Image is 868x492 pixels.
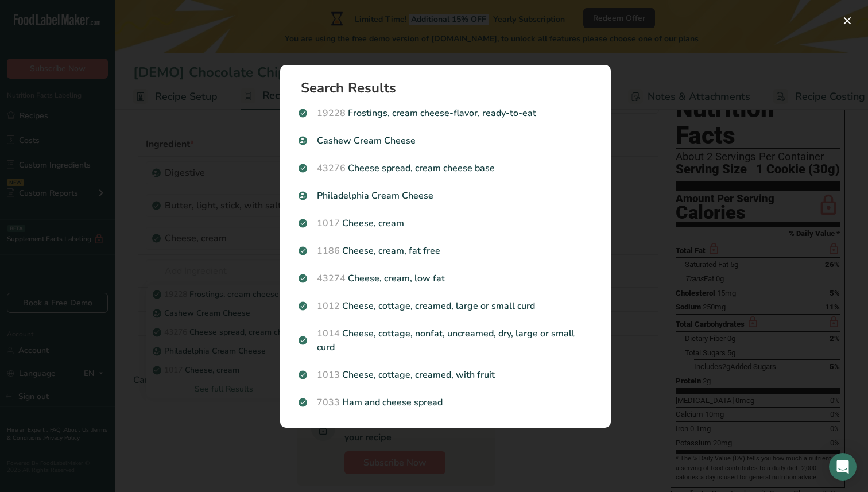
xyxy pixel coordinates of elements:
[317,300,340,312] span: 1012
[299,327,592,354] p: Cheese, cottage, nonfat, uncreamed, dry, large or small curd
[299,189,592,203] p: Philadelphia Cream Cheese
[317,107,346,119] span: 19228
[299,244,592,258] p: Cheese, cream, fat free
[299,272,592,285] p: Cheese, cream, low fat
[301,81,599,95] h1: Search Results
[299,106,592,120] p: Frostings, cream cheese-flavor, ready-to-eat
[317,327,340,340] span: 1014
[317,369,340,381] span: 1013
[317,217,340,230] span: 1017
[317,272,346,285] span: 43274
[299,216,592,230] p: Cheese, cream
[299,134,592,148] p: Cashew Cream Cheese
[299,161,592,175] p: Cheese spread, cream cheese base
[829,453,857,481] div: Open Intercom Messenger
[317,245,340,257] span: 1186
[299,396,592,409] p: Ham and cheese spread
[317,396,340,409] span: 7033
[317,162,346,175] span: 43276
[299,299,592,313] p: Cheese, cottage, creamed, large or small curd
[299,368,592,382] p: Cheese, cottage, creamed, with fruit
